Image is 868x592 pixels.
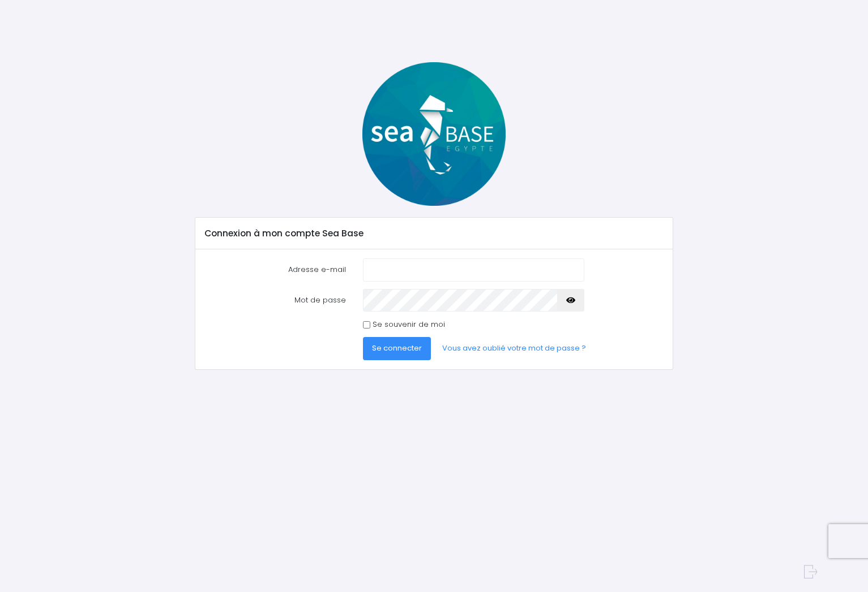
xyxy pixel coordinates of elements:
[195,218,673,249] div: Connexion à mon compte Sea Base
[433,337,595,360] a: Vous avez oublié votre mot de passe ?
[372,343,422,353] span: Se connecter
[196,258,354,281] label: Adresse e-mail
[363,337,431,360] button: Se connecter
[196,289,354,312] label: Mot de passe
[373,319,445,330] label: Se souvenir de moi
